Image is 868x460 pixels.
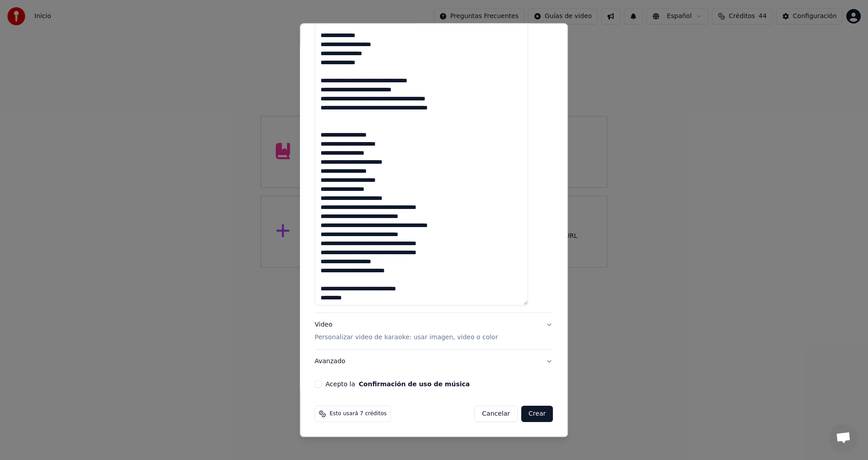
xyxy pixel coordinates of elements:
[521,406,553,422] button: Crear
[325,381,470,388] label: Acepto la
[330,411,387,418] span: Esto usará 7 créditos
[315,333,498,342] p: Personalizar video de karaoke: usar imagen, video o color
[475,406,518,422] button: Cancelar
[315,321,498,342] div: Video
[315,313,553,350] button: VideoPersonalizar video de karaoke: usar imagen, video o color
[315,350,553,374] button: Avanzado
[359,381,470,388] button: Acepto la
